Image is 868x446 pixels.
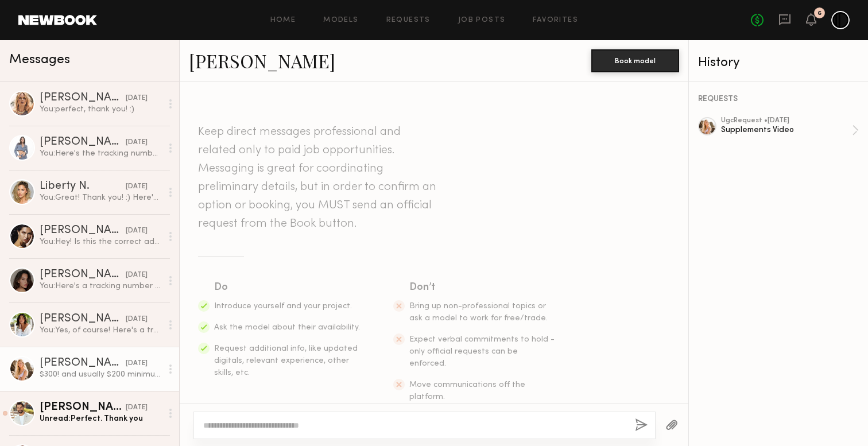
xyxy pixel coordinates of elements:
span: Introduce yourself and your project. [214,302,352,310]
a: Favorites [533,17,578,24]
div: You: Hey! Is this the correct address to ship the product? Creator Shipping Address: [STREET_ADDR... [40,236,162,247]
div: Don’t [409,280,556,296]
div: [DATE] [126,93,148,104]
div: REQUESTS [698,95,859,103]
div: [PERSON_NAME] [40,313,126,325]
a: Home [270,17,296,24]
div: $300! and usually $200 minimum without [40,369,162,380]
a: Requests [386,17,431,24]
span: Ask the model about their availability. [214,324,360,331]
span: Request additional info, like updated digitals, relevant experience, other skills, etc. [214,345,358,377]
div: [DATE] [126,314,148,325]
div: Do [214,280,361,296]
div: You: Here's a tracking number USPS • 420900369300110597204643293929 Thank you! :) [40,281,162,292]
div: [PERSON_NAME] [40,402,126,413]
div: [DATE] [126,358,148,369]
div: [PERSON_NAME] [40,225,126,236]
button: Book model [591,49,679,72]
div: Unread: Perfect. Thank you [40,413,162,424]
a: Book model [591,55,679,65]
div: Supplements Video [721,125,852,135]
span: Messages [9,53,70,67]
span: Expect verbal commitments to hold - only official requests can be enforced. [409,336,555,367]
div: [PERSON_NAME] [40,92,126,104]
div: [DATE] [126,270,148,281]
div: ugc Request • [DATE] [721,117,852,125]
a: [PERSON_NAME] [189,48,335,73]
div: 6 [817,10,821,17]
div: History [698,56,859,69]
div: You: Yes, of course! Here's a tracking number USPS • 420915029300110597204643293912 [40,325,162,336]
header: Keep direct messages professional and related only to paid job opportunities. Messaging is great ... [198,123,439,233]
div: You: Great! Thank you! :) Here's the tracking number USPS • 420900369300110597204643293936 [40,192,162,203]
a: Models [323,17,358,24]
div: [DATE] [126,181,148,192]
span: Bring up non-professional topics or ask a model to work for free/trade. [409,302,548,322]
div: You: perfect, thank you! :) [40,104,162,115]
div: Liberty N. [40,181,126,192]
a: ugcRequest •[DATE]Supplements Video [721,117,859,144]
div: [DATE] [126,137,148,148]
div: [PERSON_NAME] [40,358,126,369]
span: Move communications off the platform. [409,381,525,401]
a: Job Posts [458,17,506,24]
div: [DATE] [126,226,148,236]
div: [PERSON_NAME] [40,269,126,281]
div: [DATE] [126,402,148,413]
div: [PERSON_NAME] [40,137,126,148]
div: You: Here's the tracking number: USPS • 420921229300110597204643293943 Thank you :) [40,148,162,159]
